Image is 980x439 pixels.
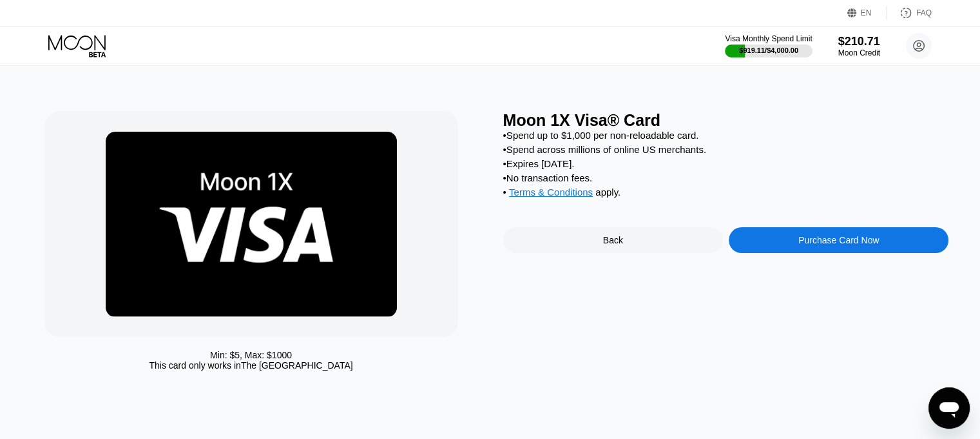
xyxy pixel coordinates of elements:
[149,360,352,371] div: This card only works in The [GEOGRAPHIC_DATA]
[503,187,949,201] div: • apply .
[847,6,887,19] div: EN
[916,8,932,17] div: FAQ
[798,235,879,245] div: Purchase Card Now
[887,6,932,19] div: FAQ
[861,8,872,17] div: EN
[725,34,812,43] div: Visa Monthly Spend Limit
[838,48,880,57] div: Moon Credit
[603,235,623,245] div: Back
[503,144,949,155] div: • Spend across millions of online US merchants.
[503,172,949,183] div: • No transaction fees.
[503,130,949,141] div: • Spend up to $1,000 per non-reloadable card.
[509,187,593,201] div: Terms & Conditions
[838,35,880,57] div: $210.71Moon Credit
[503,227,723,253] div: Back
[928,387,970,429] iframe: Button to launch messaging window, conversation in progress
[725,34,812,57] div: Visa Monthly Spend Limit$919.11/$4,000.00
[739,46,798,54] div: $919.11 / $4,000.00
[503,111,949,130] div: Moon 1X Visa® Card
[210,350,292,360] div: Min: $ 5 , Max: $ 1000
[838,35,880,48] div: $210.71
[509,187,593,198] span: Terms & Conditions
[729,227,948,253] div: Purchase Card Now
[503,158,949,169] div: • Expires [DATE].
